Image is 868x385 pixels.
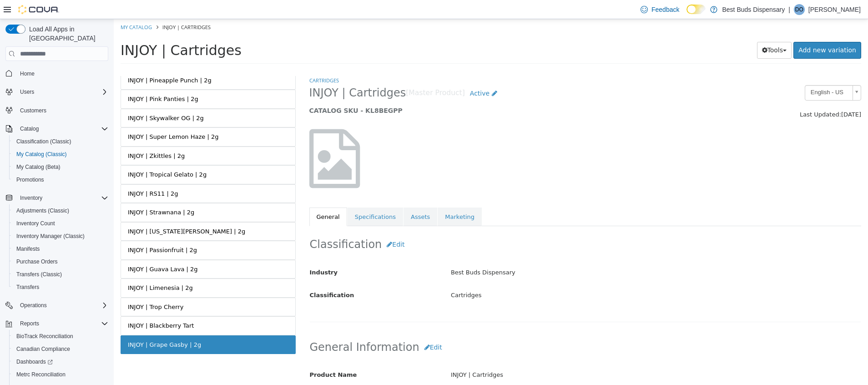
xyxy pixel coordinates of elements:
a: Add new variation [680,23,747,40]
span: Adjustments (Classic) [13,205,108,216]
span: Purchase Orders [13,256,108,267]
a: My Catalog (Classic) [13,149,71,160]
button: Home [2,66,112,80]
span: Classification (Classic) [16,138,71,145]
small: [Master Product] [292,71,351,78]
span: Customers [20,107,46,114]
a: Transfers (Classic) [13,269,66,280]
a: Metrc Reconciliation [13,369,69,380]
a: Transfers [13,282,43,293]
span: Manifests [16,245,40,253]
span: Inventory Count [16,220,55,227]
span: Home [20,70,35,77]
div: INJOY | Tropical Gelato | 2g [14,151,93,160]
span: Manifests [13,243,108,254]
span: Adjustments (Classic) [16,207,69,214]
button: Classification (Classic) [9,135,112,148]
a: Home [16,68,38,79]
span: Transfers [16,284,39,291]
span: Dashboards [13,356,108,367]
button: Reports [16,318,43,329]
button: Manifests [9,243,112,255]
h5: CATALOG SKU - KL8BEGPP [196,87,606,96]
a: Inventory Count [13,218,59,229]
a: Classification (Classic) [13,136,75,147]
div: INJOY | Passionfruit | 2g [14,227,83,236]
span: INJOY | Cartridges [49,5,97,11]
span: Transfers (Classic) [16,271,62,278]
button: BioTrack Reconciliation [9,330,112,343]
a: Specifications [234,188,289,208]
p: [PERSON_NAME] [808,4,861,15]
span: Reports [20,320,39,327]
button: Reports [2,317,112,330]
a: Dashboards [13,356,56,367]
span: Catalog [20,125,39,132]
span: Inventory [20,194,42,202]
a: Cartridges [196,58,225,65]
span: [DATE] [727,92,747,99]
button: Inventory Count [9,217,112,230]
button: My Catalog (Beta) [9,161,112,173]
span: Inventory [16,192,108,203]
a: Inventory Manager (Classic) [13,231,88,242]
div: INJOY | Grape Gasby | 2g [14,321,87,330]
span: Industry [196,250,224,257]
div: INJOY | Blackberry Tart [14,302,80,311]
span: Inventory Manager (Classic) [13,231,108,242]
span: Purchase Orders [16,258,58,265]
div: INJOY | Zkittles | 2g [14,132,71,142]
a: Manifests [13,243,43,254]
span: Operations [16,300,108,311]
div: INJOY | [US_STATE][PERSON_NAME] | 2g [14,208,131,217]
span: Inventory Count [13,218,108,229]
a: Canadian Compliance [13,344,74,355]
button: Customers [2,104,112,117]
div: Dakota Owen [794,4,805,15]
div: Best Buds Dispensary [330,246,754,262]
div: INJOY | Super Lemon Haze | 2g [14,113,105,122]
a: BioTrack Reconciliation [13,331,77,342]
span: My Catalog (Classic) [13,149,108,160]
button: Tools [643,23,678,40]
button: Users [2,86,112,98]
span: INJOY | Cartridges [7,23,128,39]
span: Transfers (Classic) [13,269,108,280]
span: Canadian Compliance [16,345,70,353]
span: Feedback [651,5,679,14]
button: Operations [16,300,50,311]
span: English - US [691,66,735,81]
a: Marketing [324,188,368,208]
button: Catalog [16,123,42,134]
a: General [196,188,233,208]
div: INJOY | RS11 | 2g [14,170,65,179]
a: English - US [691,66,747,81]
div: Cartridges [330,268,754,284]
p: | [788,4,790,15]
h2: General Information [196,320,747,337]
div: INJOY | Trop Cherry [14,284,70,293]
button: Canadian Compliance [9,343,112,355]
button: Inventory [2,192,112,204]
span: Inventory Manager (Classic) [16,233,85,240]
span: Operations [20,302,47,309]
button: Adjustments (Classic) [9,204,112,217]
span: Catalog [16,123,108,134]
span: Classification (Classic) [13,136,108,147]
button: My Catalog (Classic) [9,148,112,161]
span: Reports [16,318,108,329]
a: My Catalog [7,5,38,11]
button: Metrc Reconciliation [9,368,112,381]
button: Inventory Manager (Classic) [9,230,112,243]
button: Edit [306,320,333,337]
button: Operations [2,299,112,312]
a: My Catalog (Beta) [13,162,64,172]
span: Metrc Reconciliation [16,371,66,378]
span: Users [16,86,108,97]
span: My Catalog (Beta) [16,163,61,171]
span: Last Updated: [686,92,727,99]
span: Active [356,71,376,78]
span: Home [16,67,108,79]
span: BioTrack Reconciliation [16,333,73,340]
